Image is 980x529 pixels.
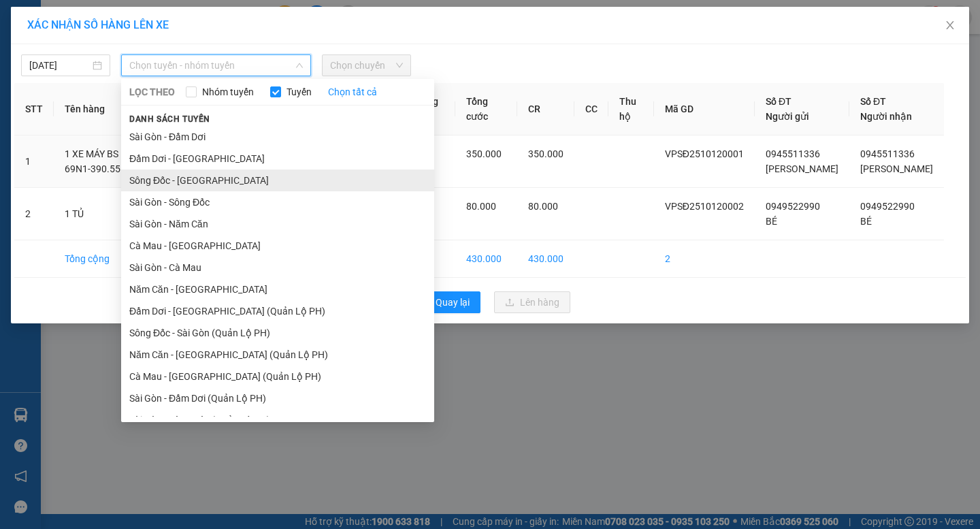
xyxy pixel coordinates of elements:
th: Tên hàng [54,83,144,135]
span: 350.000 [528,148,563,159]
li: Năm Căn - [GEOGRAPHIC_DATA] (Quản Lộ PH) [121,344,434,366]
span: Nhóm tuyến [197,84,259,99]
span: [PERSON_NAME] [860,163,933,174]
span: Chọn tuyến - nhóm tuyến [129,55,303,76]
button: rollbackQuay lại [410,291,480,313]
li: Năm Căn - [GEOGRAPHIC_DATA] [121,278,434,300]
th: STT [14,83,54,135]
td: 430.000 [517,240,574,278]
span: Tuyến [281,84,317,99]
span: LỌC THEO [129,84,175,99]
span: down [295,61,304,69]
th: Tổng cước [455,83,517,135]
td: 1 TỦ [54,188,144,240]
th: Thu hộ [608,83,653,135]
span: environment [78,33,89,44]
button: uploadLên hàng [494,291,570,313]
li: Đầm Dơi - [GEOGRAPHIC_DATA] [121,148,434,170]
td: Tổng cộng [54,240,144,278]
li: Sài Gòn - Sông Đốc [121,191,434,213]
li: Sài Gòn - Đầm Dơi (Quản Lộ PH) [121,387,434,409]
span: 350.000 [466,148,502,159]
li: Sài Gòn - Sông Đốc (Quản Lộ PH) [121,409,434,431]
td: 430.000 [455,240,517,278]
span: 0945511336 [860,148,915,159]
span: Số ĐT [860,96,886,107]
li: Sông Đốc - Sài Gòn (Quản Lộ PH) [121,322,434,344]
td: 1 XE MÁY BS 69N1-390.55 [54,135,144,188]
th: CR [517,83,574,135]
span: XÁC NHẬN SỐ HÀNG LÊN XE [27,18,169,31]
li: Sông Đốc - [GEOGRAPHIC_DATA] [121,170,434,191]
td: 1 [14,135,54,188]
li: Sài Gòn - Đầm Dơi [121,126,434,148]
span: close [945,20,955,31]
li: Cà Mau - [GEOGRAPHIC_DATA] [121,235,434,257]
li: 02839.63.63.63 [6,47,259,64]
span: BÉ [766,216,777,227]
span: Số ĐT [766,96,791,107]
span: 0945511336 [766,148,820,159]
span: Người nhận [860,111,912,122]
td: 2 [14,188,54,240]
span: VPSĐ2510120001 [665,148,744,159]
span: 0949522990 [766,201,820,212]
li: Sài Gòn - Năm Căn [121,213,434,235]
span: phone [78,50,89,61]
b: [PERSON_NAME] [78,9,193,26]
b: GỬI : VP Sông Đốc [6,85,163,108]
span: [PERSON_NAME] [766,163,838,174]
span: Người gửi [766,111,809,122]
td: 2 [654,240,755,278]
span: 80.000 [466,201,496,212]
button: Close [931,7,969,45]
li: Đầm Dơi - [GEOGRAPHIC_DATA] (Quản Lộ PH) [121,300,434,322]
li: Sài Gòn - Cà Mau [121,257,434,278]
span: Chọn chuyến [330,55,403,76]
span: VPSĐ2510120002 [665,201,744,212]
span: 0949522990 [860,201,915,212]
a: Chọn tất cả [328,84,377,99]
span: Danh sách tuyến [121,113,218,125]
span: Quay lại [436,295,470,310]
span: 80.000 [528,201,558,212]
li: 85 [PERSON_NAME] [6,30,259,47]
th: Mã GD [654,83,755,135]
input: 12/10/2025 [29,58,90,73]
li: Cà Mau - [GEOGRAPHIC_DATA] (Quản Lộ PH) [121,366,434,387]
th: CC [574,83,608,135]
span: BÉ [860,216,872,227]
